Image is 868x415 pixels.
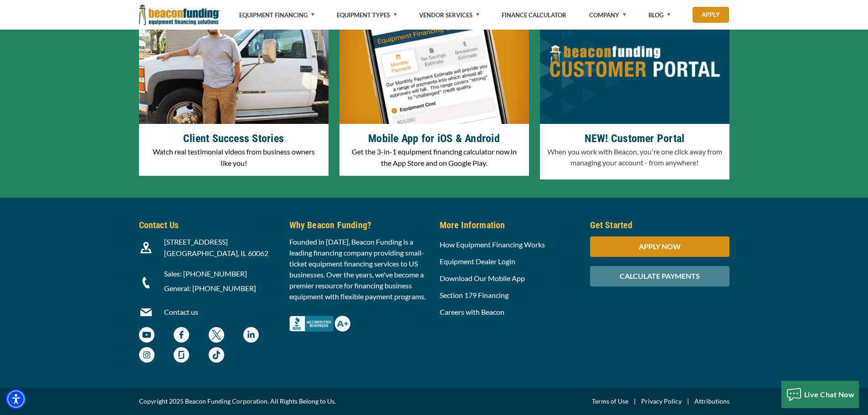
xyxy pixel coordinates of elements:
a: Beacon Funding twitter - open in a new tab [209,332,224,340]
a: Beacon Funding TikTok - open in a new tab [209,352,224,360]
span: [STREET_ADDRESS] [GEOGRAPHIC_DATA], IL 60062 [164,237,268,257]
h5: Contact Us [139,218,278,232]
img: Beacon Funding twitter [209,327,224,343]
h4: Mobile App for iOS & Android [346,131,522,146]
img: Beacon Funding YouTube Channel [139,327,154,343]
div: CALCULATE PAYMENTS [590,266,729,287]
span: | [628,396,641,407]
a: Contact us [164,307,198,316]
a: CALCULATE PAYMENTS [590,272,729,280]
span: Copyright 2025 Beacon Funding Corporation. All Rights Belong to Us. [139,396,336,407]
a: Download Our Mobile App [440,274,525,282]
div: APPLY NOW [590,236,729,257]
a: Beacon Funding YouTube Channel - open in a new tab [139,332,154,340]
img: Beacon Funding location [140,242,152,253]
h4: NEW! Customer Portal [547,131,723,146]
a: APPLY NOW [590,242,729,251]
a: Terms of Use [592,396,628,407]
div: Accessibility Menu [6,389,26,409]
img: Beacon Funding Phone [140,277,152,288]
a: Careers with Beacon [440,307,504,316]
a: Section 179 Financing [440,291,508,299]
a: Beacon Funding Facebook - open in a new tab [174,332,189,340]
span: Get the 3-in-1 equipment financing calculator now in the App Store and on Google Play. [352,147,517,167]
p: General: [PHONE_NUMBER] [164,283,278,294]
span: Watch real testimonial videos from business owners like you! [153,147,315,167]
img: Video of customer who is a tow truck driver in front of his tow truck smiling [139,6,329,124]
a: Better Business Bureau Complaint Free A+ Rating - open in a new tab [289,313,350,322]
p: When you work with Beacon, you're one click away from managing your account - from anywhere! [547,146,723,168]
img: Beacon Funding Email Contact Icon [140,307,152,318]
p: Sales: [PHONE_NUMBER] [164,268,278,279]
span: Live Chat Now [804,390,855,399]
a: Apply [693,7,729,23]
a: Attributions [694,396,729,407]
span: | [682,396,694,407]
img: Beacon Funding Glassdoor [174,347,189,363]
a: Equipment Dealer Login [440,257,515,266]
img: Beacon Funding LinkedIn [243,327,259,343]
a: Privacy Policy [641,396,682,407]
h4: Client Success Stories [146,131,322,146]
h5: Get Started [590,218,729,232]
img: Better Business Bureau Complaint Free A+ Rating [289,316,350,332]
a: Beacon Funding Glassdoor - open in a new tab [174,352,189,360]
a: Beacon Funding Instagram - open in a new tab [139,352,154,360]
img: Instant Estimates Online Calculator Phone [339,6,529,124]
h5: Why Beacon Funding? [289,218,429,232]
img: customer portal [540,6,729,124]
p: Founded in [DATE], Beacon Funding is a leading financing company providing small-ticket equipment... [289,236,429,302]
a: How Equipment Financing Works [440,240,545,249]
img: Beacon Funding TikTok [209,347,224,363]
h5: More Information [440,218,579,232]
img: Beacon Funding Facebook [174,327,189,343]
img: Beacon Funding Instagram [139,347,154,363]
button: Live Chat Now [781,381,859,408]
a: Beacon Funding LinkedIn - open in a new tab [243,332,259,340]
